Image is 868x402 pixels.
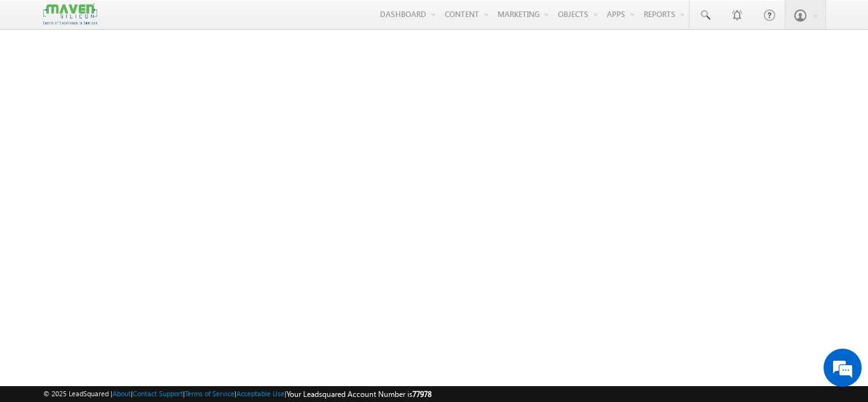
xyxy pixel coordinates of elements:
a: Contact Support [133,389,183,398]
a: About [112,389,131,398]
span: 77978 [412,389,431,399]
a: Acceptable Use [236,389,285,398]
img: Custom Logo [43,3,97,25]
span: © 2025 LeadSquared | | | | | [43,388,431,400]
span: Your Leadsquared Account Number is [287,389,431,399]
a: Terms of Service [185,389,234,398]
